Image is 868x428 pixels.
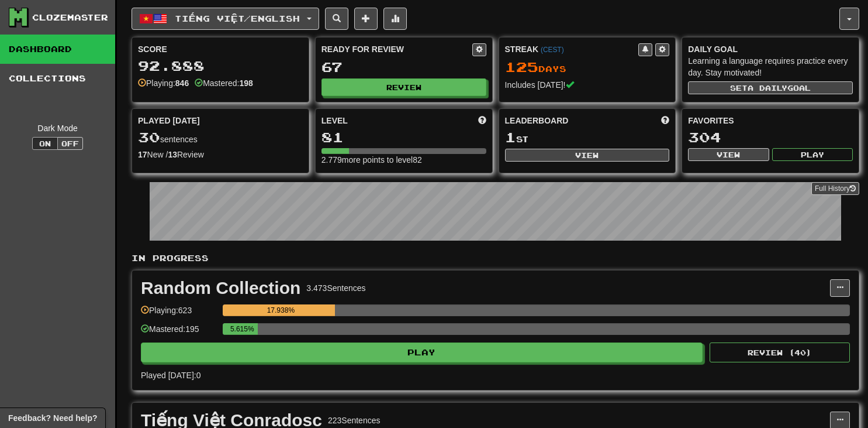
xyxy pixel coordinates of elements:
[321,60,486,74] div: 67
[505,115,569,126] span: Leaderboard
[505,129,516,145] span: 1
[141,343,703,362] button: Play
[175,13,300,23] span: Tiếng Việt / English
[306,282,365,294] div: 3.473 Sentences
[505,59,538,75] span: 125
[748,84,787,92] span: a daily
[354,8,378,30] button: Add sentence to collection
[132,252,859,264] p: In Progress
[478,115,486,126] span: Score more points to level up
[688,115,853,126] div: Favorites
[138,130,303,145] div: sentences
[138,77,189,89] div: Playing:
[505,130,670,145] div: st
[9,122,106,134] div: Dark Mode
[138,59,303,73] div: 92.888
[710,343,850,362] button: Review (40)
[505,43,639,55] div: Streak
[141,323,217,343] div: Mastered: 195
[688,81,853,94] button: Seta dailygoal
[321,130,486,145] div: 81
[688,130,853,145] div: 304
[141,371,200,380] span: Played [DATE]: 0
[32,137,58,150] button: On
[325,8,348,30] button: Search sentences
[505,79,670,91] div: Includes [DATE]!
[383,8,407,30] button: More stats
[239,78,253,88] strong: 198
[175,78,189,88] strong: 846
[226,304,335,316] div: 17.938%
[321,115,348,126] span: Level
[32,12,108,23] div: Clozemaster
[141,279,300,297] div: Random Collection
[141,304,217,324] div: Playing: 623
[132,8,319,30] button: Tiếng Việt/English
[226,323,258,335] div: 5.615%
[195,77,253,89] div: Mastered:
[8,412,97,424] span: Open feedback widget
[688,55,853,78] div: Learning a language requires practice every day. Stay motivated!
[328,415,381,426] div: 223 Sentences
[138,129,160,145] span: 30
[541,46,564,54] a: (CEST)
[321,43,472,55] div: Ready for Review
[661,115,669,126] span: This week in points, UTC
[505,60,670,75] div: Day s
[688,43,853,55] div: Daily Goal
[168,150,177,159] strong: 13
[772,148,853,161] button: Play
[138,150,147,159] strong: 17
[811,182,859,195] a: Full History
[321,154,486,166] div: 2.779 more points to level 82
[138,43,303,55] div: Score
[321,78,486,96] button: Review
[505,149,670,162] button: View
[688,148,769,161] button: View
[138,149,303,160] div: New / Review
[138,115,200,126] span: Played [DATE]
[57,137,83,150] button: Off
